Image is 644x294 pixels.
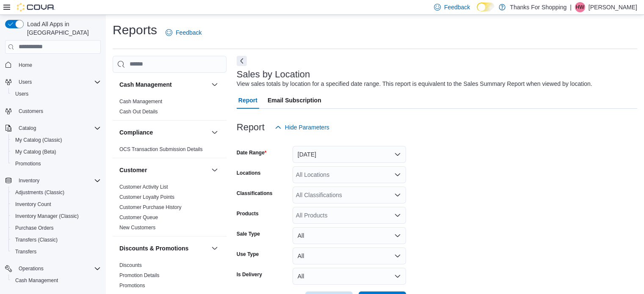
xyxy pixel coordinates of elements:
[12,275,101,286] span: Cash Management
[8,198,104,210] button: Inventory Count
[210,243,220,253] button: Discounts & Promotions
[8,246,104,258] button: Transfers
[113,182,227,236] div: Customer
[12,275,61,286] a: Cash Management
[15,213,79,220] span: Inventory Manager (Classic)
[119,146,203,153] span: OCS Transaction Submission Details
[119,184,168,190] a: Customer Activity List
[119,204,182,211] span: Customer Purchase History
[19,265,44,272] span: Operations
[119,194,174,200] a: Customer Loyalty Points
[15,148,56,155] span: My Catalog (Beta)
[12,211,82,221] a: Inventory Manager (Classic)
[8,158,104,170] button: Promotions
[8,88,104,100] button: Users
[19,62,32,69] span: Home
[293,146,406,163] button: [DATE]
[12,199,55,209] a: Inventory Count
[293,268,406,285] button: All
[237,251,259,258] label: Use Type
[15,264,47,274] button: Operations
[271,119,333,136] button: Hide Parameters
[268,92,321,109] span: Email Subscription
[119,282,145,289] span: Promotions
[12,235,101,245] span: Transfers (Classic)
[12,135,66,145] a: My Catalog (Classic)
[15,77,35,87] button: Users
[19,79,32,85] span: Users
[24,20,101,37] span: Load All Apps in [GEOGRAPHIC_DATA]
[8,134,104,146] button: My Catalog (Classic)
[238,92,257,109] span: Report
[15,106,101,116] span: Customers
[12,199,101,209] span: Inventory Count
[162,24,205,41] a: Feedback
[12,135,101,145] span: My Catalog (Classic)
[2,76,104,88] button: Users
[2,263,104,275] button: Operations
[293,247,406,264] button: All
[19,108,43,115] span: Customers
[119,166,208,174] button: Customer
[119,184,168,190] span: Customer Activity List
[8,234,104,246] button: Transfers (Classic)
[237,271,262,278] label: Is Delivery
[510,2,567,12] p: Thanks For Shopping
[15,123,101,133] span: Catalog
[12,247,101,257] span: Transfers
[15,77,101,87] span: Users
[12,187,101,198] span: Adjustments (Classic)
[119,244,208,253] button: Discounts & Promotions
[237,69,310,80] h3: Sales by Location
[210,127,220,137] button: Compliance
[119,225,155,231] a: New Customers
[113,144,227,158] div: Compliance
[119,108,158,115] span: Cash Out Details
[8,146,104,158] button: My Catalog (Beta)
[237,231,260,237] label: Sale Type
[12,247,40,257] a: Transfers
[12,223,57,233] a: Purchase Orders
[119,80,208,89] button: Cash Management
[285,123,329,132] span: Hide Parameters
[119,166,147,174] h3: Customer
[119,99,162,104] a: Cash Management
[119,262,142,269] span: Discounts
[237,190,273,197] label: Classifications
[237,80,592,88] div: View sales totals by location for a specified date range. This report is equivalent to the Sales ...
[15,106,47,116] a: Customers
[237,56,247,66] button: Next
[119,204,182,210] a: Customer Purchase History
[119,194,174,201] span: Customer Loyalty Points
[15,248,36,255] span: Transfers
[15,123,39,133] button: Catalog
[444,3,470,11] span: Feedback
[12,159,101,169] span: Promotions
[119,98,162,105] span: Cash Management
[394,171,401,178] button: Open list of options
[12,187,68,198] a: Adjustments (Classic)
[113,22,157,38] h1: Reports
[15,176,43,186] button: Inventory
[119,128,153,137] h3: Compliance
[576,2,584,12] span: HW
[15,236,58,243] span: Transfers (Classic)
[119,214,158,221] span: Customer Queue
[119,244,188,253] h3: Discounts & Promotions
[2,122,104,134] button: Catalog
[2,105,104,117] button: Customers
[19,125,36,132] span: Catalog
[589,2,637,12] p: [PERSON_NAME]
[119,128,208,137] button: Compliance
[12,223,101,233] span: Purchase Orders
[17,3,55,11] img: Cova
[394,212,401,219] button: Open list of options
[15,137,62,143] span: My Catalog (Classic)
[15,60,101,70] span: Home
[394,192,401,198] button: Open list of options
[210,80,220,90] button: Cash Management
[119,109,158,115] a: Cash Out Details
[575,2,585,12] div: Hannah Waugh
[8,275,104,286] button: Cash Management
[15,264,101,274] span: Operations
